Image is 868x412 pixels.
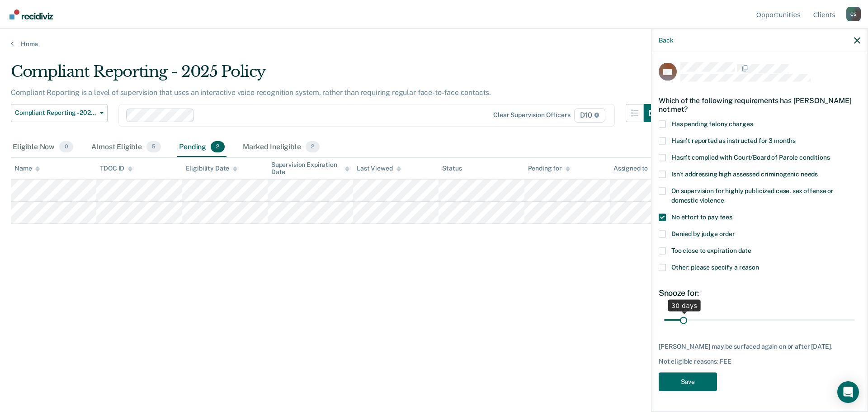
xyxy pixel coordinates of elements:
span: Hasn't complied with Court/Board of Parole conditions [671,153,830,161]
div: Which of the following requirements has [PERSON_NAME] not met? [659,89,860,120]
span: On supervision for highly publicized case, sex offense or domestic violence [671,187,834,204]
p: Compliant Reporting is a level of supervision that uses an interactive voice recognition system, ... [11,88,491,97]
div: Assigned to [613,165,656,172]
span: Denied by judge order [671,230,735,237]
div: Marked Ineligible [241,137,321,157]
div: Last Viewed [357,165,401,172]
div: Status [442,165,462,172]
img: Recidiviz [9,9,53,19]
div: Almost Eligible [90,137,163,157]
div: TDOC ID [100,165,132,172]
div: Not eligible reasons: FEE [659,358,860,365]
div: Clear supervision officers [493,111,570,119]
button: Profile dropdown button [846,7,861,21]
div: Pending for [528,165,570,172]
div: C S [846,7,861,21]
div: Supervision Expiration Date [271,161,349,176]
span: 0 [59,141,73,153]
span: Hasn't reported as instructed for 3 months [671,137,796,144]
span: D10 [574,108,605,123]
span: No effort to pay fees [671,213,732,220]
span: Isn't addressing high assessed criminogenic needs [671,170,818,177]
div: Snooze for: [659,288,860,298]
div: Eligibility Date [186,165,238,172]
div: Pending [177,137,226,157]
button: Save [659,372,717,391]
span: 2 [211,141,225,153]
span: 5 [146,141,161,153]
div: Open Intercom Messenger [837,381,859,403]
div: Compliant Reporting - 2025 Policy [11,62,662,88]
span: 2 [306,141,320,153]
div: Name [14,165,40,172]
span: Compliant Reporting - 2025 Policy [15,109,96,117]
a: Home [11,40,857,48]
div: 30 days [668,299,701,311]
span: Too close to expiration date [671,246,751,254]
span: Has pending felony charges [671,120,753,127]
div: [PERSON_NAME] may be surfaced again on or after [DATE]. [659,342,860,350]
span: Other: please specify a reason [671,263,759,270]
div: Eligible Now [11,137,75,157]
button: Back [659,36,673,44]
